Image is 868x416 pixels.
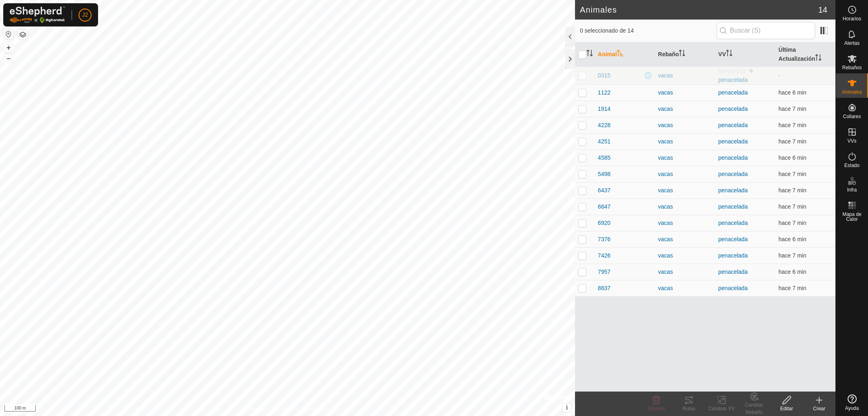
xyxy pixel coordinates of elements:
button: – [4,53,13,63]
span: 24 sept 2025, 15:32 [778,187,806,194]
span: 24 sept 2025, 15:33 [778,269,806,275]
div: vacas [658,235,712,244]
div: Rutas [673,405,705,412]
a: penacelada [718,77,748,83]
span: 24 sept 2025, 15:32 [778,252,806,259]
h2: Animales [580,5,818,15]
a: penacelada [718,122,748,128]
span: 5498 [598,170,610,178]
div: vacas [658,219,712,227]
a: penacelada [718,220,748,226]
span: VVs [847,139,856,143]
span: Ayuda [845,406,859,411]
span: 1914 [598,105,610,113]
span: 6437 [598,186,610,195]
button: Restablecer Mapa [4,29,13,39]
div: vacas [658,88,712,97]
a: penacelada [718,187,748,194]
span: 24 sept 2025, 15:32 [778,106,806,112]
button: + [4,43,13,53]
span: 24 sept 2025, 15:32 [778,171,806,177]
span: 1122 [598,88,610,97]
span: Eliminar [647,406,665,412]
span: i [566,404,568,411]
span: Horarios [843,16,861,21]
a: penacelada [718,285,748,291]
div: vacas [658,105,712,113]
th: Animal [595,42,655,67]
span: 24 sept 2025, 15:33 [778,236,806,242]
span: 24 sept 2025, 15:33 [778,89,806,96]
span: 7426 [598,251,610,260]
span: Estado [844,163,859,168]
p-sorticon: Activar para ordenar [586,51,593,57]
div: vacas [658,268,712,276]
span: 7376 [598,235,610,244]
div: Cambiar Rebaño [738,401,770,416]
span: 4228 [598,121,610,130]
a: Ayuda [836,391,868,414]
a: penacelada [718,252,748,259]
p-sorticon: Activar para ordenar [679,51,685,57]
span: - [778,72,781,79]
span: Mapa de Calor [838,212,866,222]
a: Contáctenos [302,405,330,413]
span: 0 seleccionado de 14 [580,26,717,35]
a: penacelada [718,171,748,177]
div: vacas [658,202,712,211]
input: Buscar (S) [717,22,815,39]
a: penacelada [718,269,748,275]
a: penacelada [718,106,748,112]
div: vacas [658,284,712,293]
div: vacas [658,251,712,260]
div: vacas [658,154,712,162]
button: i [562,403,571,412]
a: Política de Privacidad [245,405,292,413]
div: vacas [658,137,712,146]
span: 24 sept 2025, 15:32 [778,122,806,128]
a: penacelada [718,203,748,210]
span: 8837 [598,284,610,293]
span: 24 sept 2025, 15:32 [778,285,806,291]
span: Animales [842,90,862,95]
div: Editar [770,405,803,412]
span: Infra [847,187,857,192]
span: 4251 [598,137,610,146]
div: Crear [803,405,835,412]
span: Alertas [844,41,859,46]
span: 24 sept 2025, 15:32 [778,138,806,145]
span: 24 sept 2025, 15:32 [778,220,806,226]
th: Rebaño [655,42,715,67]
img: hasta [748,68,754,74]
p-sorticon: Activar para ordenar [617,51,623,57]
div: Cambiar VV [705,405,738,412]
div: vacas [658,170,712,178]
span: J2 [82,11,88,19]
button: Capas del Mapa [18,30,28,40]
span: 0315 [598,71,610,80]
th: VV [715,42,775,67]
span: 4585 [598,154,610,162]
span: Rebaños [842,65,861,70]
img: Logo Gallagher [10,7,65,23]
span: APAGADO [718,68,746,75]
span: 14 [818,4,827,16]
span: 24 sept 2025, 15:33 [778,154,806,161]
div: vacas [658,186,712,195]
p-sorticon: Activar para ordenar [726,51,732,57]
span: 24 sept 2025, 15:32 [778,203,806,210]
span: 6920 [598,219,610,227]
span: 6847 [598,202,610,211]
th: Última Actualización [775,42,835,67]
span: Collares [843,114,861,119]
a: penacelada [718,138,748,145]
div: vacas [658,71,712,80]
p-sorticon: Activar para ordenar [815,55,822,62]
a: penacelada [718,236,748,242]
a: penacelada [718,89,748,96]
div: vacas [658,121,712,130]
a: penacelada [718,154,748,161]
span: 7957 [598,268,610,276]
